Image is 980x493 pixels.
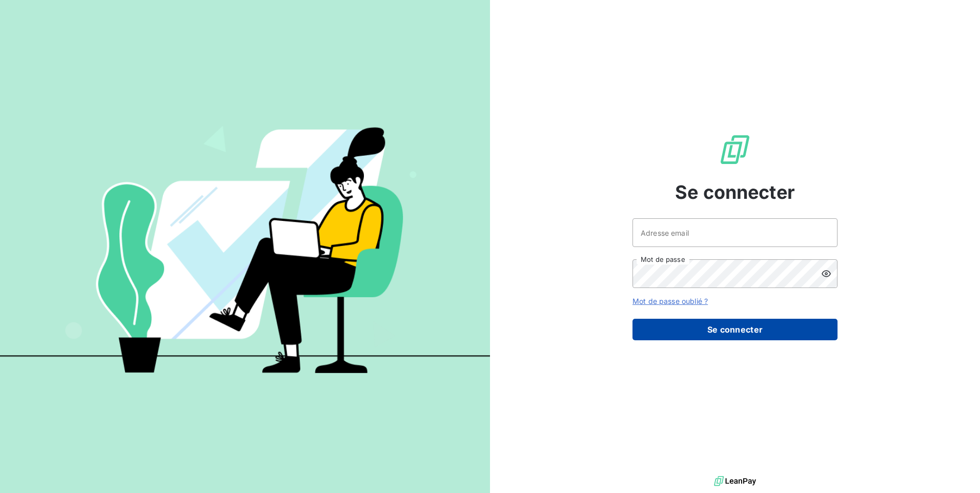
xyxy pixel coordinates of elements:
[632,319,838,340] button: Se connecter
[632,297,708,305] a: Mot de passe oublié ?
[675,178,795,206] span: Se connecter
[714,474,756,489] img: logo
[719,133,751,166] img: Logo LeanPay
[632,218,838,247] input: placeholder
